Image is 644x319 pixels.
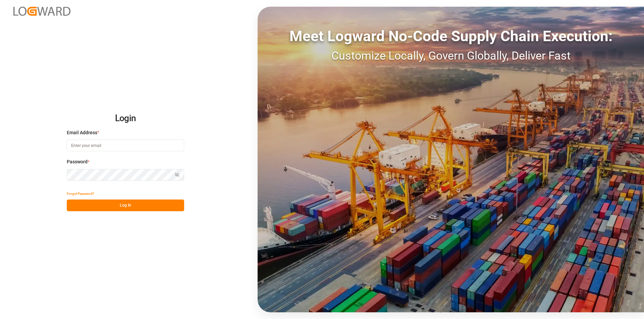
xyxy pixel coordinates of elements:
[67,158,88,165] span: Password
[13,7,70,16] img: Logward_new_orange.png
[67,188,94,200] button: Forgot Password?
[67,200,184,211] button: Log In
[258,47,644,64] div: Customize Locally, Govern Globally, Deliver Fast
[67,140,184,151] input: Enter your email
[67,108,184,129] h2: Login
[67,129,97,136] span: Email Address
[258,25,644,47] div: Meet Logward No-Code Supply Chain Execution:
